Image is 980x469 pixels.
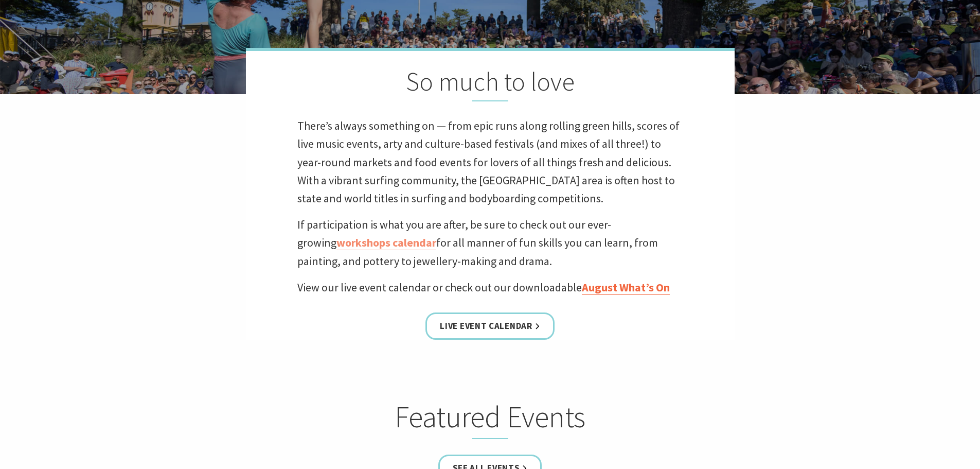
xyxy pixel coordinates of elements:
p: View our live event calendar or check out our downloadable [297,279,683,297]
p: If participation is what you are after, be sure to check out our ever-growing for all manner of f... [297,216,683,270]
p: There’s always something on — from epic runs along rolling green hills, scores of live music even... [297,117,683,207]
a: August What’s On [582,280,670,295]
a: Live Event Calendar [425,312,554,340]
h2: So much to love [297,66,683,101]
h2: Featured Events [289,399,692,439]
a: workshops calendar [336,235,436,250]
